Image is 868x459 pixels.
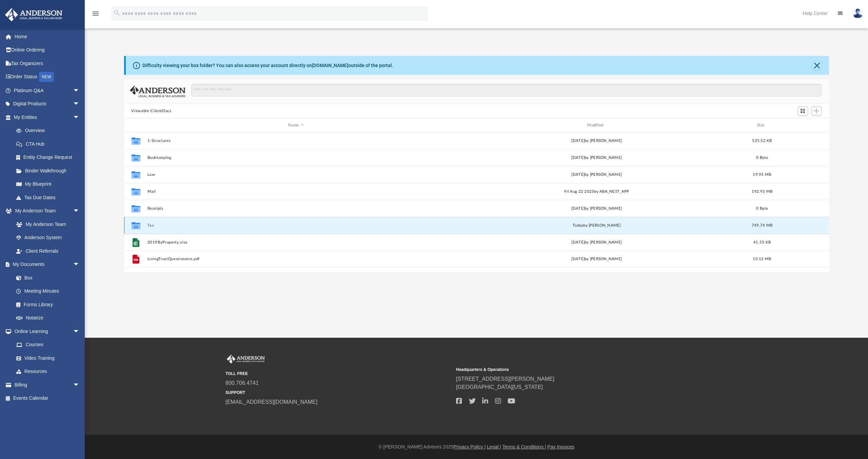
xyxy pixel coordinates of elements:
[5,30,90,43] a: Home
[9,244,86,258] a: Client Referrals
[73,258,86,272] span: arrow_drop_down
[751,224,772,227] span: 749.74 MB
[147,189,445,194] button: Mail
[127,122,144,128] div: id
[73,325,86,338] span: arrow_drop_down
[131,108,171,114] button: Viewable-ClientDocs
[756,207,768,210] span: 0 Byte
[147,240,445,245] button: 2019ByProperty.xlsx
[73,110,86,124] span: arrow_drop_down
[448,155,746,161] div: [DATE] by [PERSON_NAME]
[811,106,822,116] button: Add
[751,190,772,193] span: 192.93 MB
[225,355,266,363] img: Anderson Advisors Platinum Portal
[456,384,543,390] a: [GEOGRAPHIC_DATA][US_STATE]
[778,122,826,128] div: id
[191,84,821,97] input: Search files and folders
[752,139,772,143] span: 525.52 KB
[9,151,90,164] a: Entity Change Request
[147,122,445,128] div: Name
[448,138,746,144] div: [DATE] by [PERSON_NAME]
[448,256,746,262] div: [DATE] by [PERSON_NAME]
[147,257,445,261] button: LivingTrustQuestionaire.pdf
[448,206,746,212] div: [DATE] by [PERSON_NAME]
[9,338,86,352] a: Courses
[5,378,90,392] a: Billingarrow_drop_down
[5,204,86,218] a: My Anderson Teamarrow_drop_down
[9,231,86,245] a: Anderson System
[812,61,822,70] button: Close
[547,444,574,450] a: Pay Invoices
[9,164,90,178] a: Binder Walkthrough
[73,97,86,111] span: arrow_drop_down
[9,351,83,365] a: Video Training
[92,9,100,18] i: menu
[9,178,86,191] a: My Blueprint
[456,376,554,382] a: [STREET_ADDRESS][PERSON_NAME]
[487,444,501,450] a: Legal |
[9,271,83,285] a: Box
[3,8,64,21] img: Anderson Advisors Platinum Portal
[73,378,86,392] span: arrow_drop_down
[142,62,393,69] div: Difficulty viewing your box folder? You can also access your account directly on outside of the p...
[147,206,445,211] button: Receipts
[502,444,546,450] a: Terms & Conditions |
[225,390,451,396] small: SUPPORT
[448,122,745,128] div: Modified
[5,392,90,405] a: Events Calendar
[147,223,445,228] button: Tax
[5,70,90,84] a: Order StatusNEW
[147,139,445,143] button: 1-Structures
[5,97,90,111] a: Digital Productsarrow_drop_down
[798,106,808,116] button: Switch to Grid View
[9,285,86,298] a: Meeting Minutes
[147,172,445,177] button: Law
[448,172,746,178] div: [DATE] by [PERSON_NAME]
[454,444,486,450] a: Privacy Policy |
[5,57,90,70] a: Tax Organizers
[9,217,83,231] a: My Anderson Team
[5,110,90,124] a: My Entitiesarrow_drop_down
[5,84,90,97] a: Platinum Q&Aarrow_drop_down
[748,122,775,128] div: Size
[225,399,317,405] a: [EMAIL_ADDRESS][DOMAIN_NAME]
[225,371,451,377] small: TOLL FREE
[9,137,90,151] a: CTA Hub
[753,173,771,176] span: 19.95 MB
[225,380,259,386] a: 800.706.4741
[85,443,868,451] div: © [PERSON_NAME] Advisors 2025
[312,63,348,68] a: [DOMAIN_NAME]
[573,224,583,227] span: today
[113,9,121,17] i: search
[756,156,768,160] span: 0 Byte
[92,13,100,18] a: menu
[448,189,746,195] div: Fri Aug 22 2025 by ABA_NEST_APP
[147,155,445,160] button: Bookkeeping
[5,325,86,338] a: Online Learningarrow_drop_down
[124,132,829,272] div: grid
[9,298,83,311] a: Forms Library
[73,204,86,218] span: arrow_drop_down
[9,124,90,138] a: Overview
[753,241,770,244] span: 41.53 KB
[753,257,771,261] span: 10.12 MB
[5,43,90,57] a: Online Ordering
[73,84,86,98] span: arrow_drop_down
[448,239,746,246] div: [DATE] by [PERSON_NAME]
[853,8,863,18] img: User Pic
[9,191,90,204] a: Tax Due Dates
[448,223,746,229] div: by [PERSON_NAME]
[5,258,86,271] a: My Documentsarrow_drop_down
[9,311,86,325] a: Notarize
[9,365,86,378] a: Resources
[456,367,682,373] small: Headquarters & Operations
[39,72,54,82] div: NEW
